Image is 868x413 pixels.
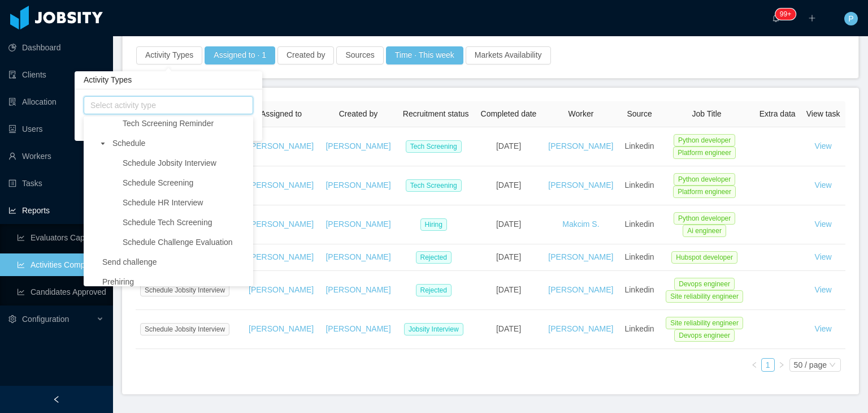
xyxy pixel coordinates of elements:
[562,220,599,229] a: Makcim S.
[548,285,613,294] a: [PERSON_NAME]
[249,220,314,229] a: [PERSON_NAME]
[123,119,214,128] span: Tech Screening Reminder
[674,134,735,147] span: Python developer
[123,218,212,227] span: Schedule Tech Screening
[120,116,251,131] span: Tech Screening Reminder
[806,109,840,118] span: View task
[666,317,743,329] span: Site reliability engineer
[249,324,314,333] a: [PERSON_NAME]
[325,180,390,190] a: [PERSON_NAME]
[22,206,50,215] span: Reports
[99,255,251,270] span: Send challenge
[406,179,462,192] span: Tech Screening
[416,252,456,261] a: Rejected
[249,285,314,294] a: [PERSON_NAME]
[404,324,468,333] a: Jobsity Interview
[666,290,743,303] span: Site reliability engineer
[548,324,613,333] a: [PERSON_NAME]
[123,238,233,247] span: Schedule Challenge Evaluation
[404,323,463,335] span: Jobsity Interview
[90,100,248,111] span: Select activity type
[325,252,390,261] a: [PERSON_NAME]
[775,358,788,372] li: Next Page
[277,46,334,64] button: Created by
[624,324,654,333] span: Linkedin
[624,141,654,150] span: Linkedin
[87,99,89,113] input: filter select
[548,252,613,261] a: [PERSON_NAME]
[762,359,774,371] a: 1
[8,63,104,86] a: icon: auditClients
[325,141,390,150] a: [PERSON_NAME]
[751,362,758,368] i: icon: left
[624,252,654,261] span: Linkedin
[475,127,542,166] td: [DATE]
[475,244,542,271] td: [DATE]
[8,36,104,59] a: icon: pie-chartDashboard
[815,324,832,333] a: View
[548,180,613,190] a: [PERSON_NAME]
[17,253,104,276] a: icon: line-chartActivities Completed
[325,285,390,294] a: [PERSON_NAME]
[75,71,262,89] div: Activity Types
[475,205,542,244] td: [DATE]
[120,195,251,210] span: Schedule HR Interview
[466,46,551,64] button: Markets Availability
[8,98,16,106] i: icon: solution
[120,175,251,191] span: Schedule Screening
[671,251,737,264] span: Hubspot developer
[674,212,735,225] span: Python developer
[416,285,456,294] a: Rejected
[674,329,735,342] span: Devops engineer
[627,109,652,118] span: Source
[548,141,613,150] a: [PERSON_NAME]
[775,8,796,20] sup: 1702
[325,324,390,333] a: [PERSON_NAME]
[778,362,785,368] i: icon: right
[120,235,251,250] span: Schedule Challenge Evaluation
[420,218,447,231] span: Hiring
[406,141,466,150] a: Tech Screening
[102,277,134,286] span: Prehiring
[100,141,106,147] i: icon: caret-down
[205,46,275,64] button: Assigned to · 1
[17,281,104,303] a: icon: line-chartCandidates Approved
[624,180,654,190] span: Linkedin
[848,12,853,25] span: P
[624,220,654,229] span: Linkedin
[249,141,314,150] a: [PERSON_NAME]
[120,215,251,230] span: Schedule Tech Screening
[761,358,775,372] li: 1
[673,186,736,198] span: Platform engineer
[815,141,832,150] a: View
[249,252,314,261] a: [PERSON_NAME]
[123,178,193,187] span: Schedule Screening
[99,274,251,290] span: Prehiring
[829,362,836,369] i: icon: down
[123,198,203,207] span: Schedule HR Interview
[481,109,537,118] span: Completed date
[674,173,735,186] span: Python developer
[120,156,251,171] span: Schedule Jobsity Interview
[261,109,302,118] span: Assigned to
[416,284,452,296] span: Rejected
[759,109,796,118] span: Extra data
[17,226,104,249] a: icon: line-chartEvaluators Capacity
[475,271,542,310] td: [DATE]
[475,166,542,205] td: [DATE]
[568,109,593,118] span: Worker
[403,109,469,118] span: Recruitment status
[325,220,390,229] a: [PERSON_NAME]
[794,359,827,371] div: 50 / page
[22,315,69,324] span: Configuration
[692,109,722,118] span: Job Title
[102,257,157,266] span: Send challenge
[110,136,251,151] span: Schedule
[772,14,780,22] i: icon: bell
[8,118,104,140] a: icon: robotUsers
[406,140,462,153] span: Tech Screening
[815,220,832,229] a: View
[475,310,542,349] td: [DATE]
[416,251,452,264] span: Rejected
[339,109,377,118] span: Created by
